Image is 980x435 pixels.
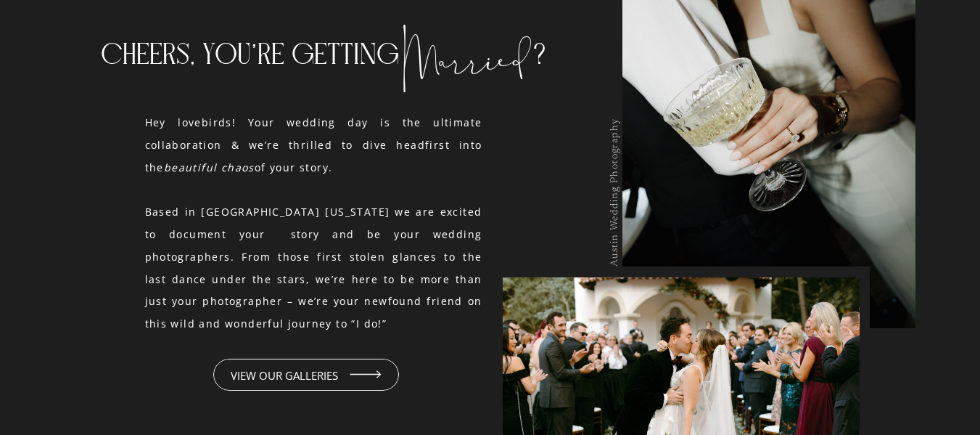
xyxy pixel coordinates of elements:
p: Austin Wedding Photography [604,112,628,267]
p: Hey lovebirds! Your wedding day is the ultimate collaboration & we’re thrilled to dive headfirst ... [145,112,482,340]
p: CHEERS, YOU'RE GETTING ? [10,25,636,87]
a: VIEW OUR GALLERIES [133,365,435,379]
i: beautiful chaos [164,160,255,174]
